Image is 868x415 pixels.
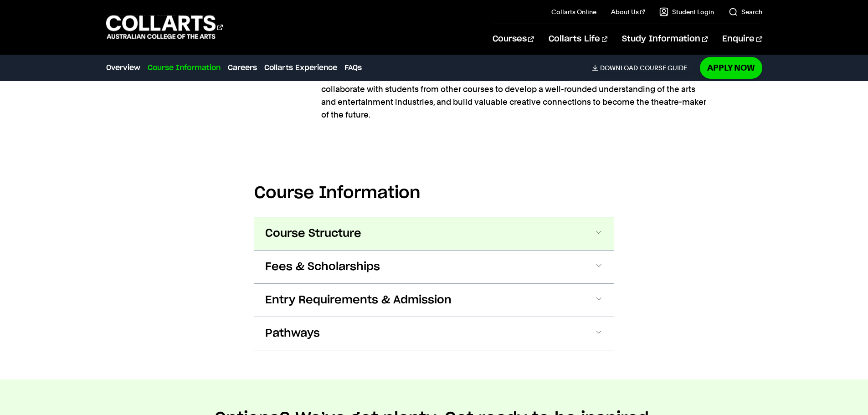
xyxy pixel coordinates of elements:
span: Pathways [265,326,320,341]
button: Fees & Scholarships [254,251,614,283]
a: Collarts Online [551,7,596,16]
p: Our courses are made to help make you career-ready with pitching and grant writing, and you’ll ha... [321,57,706,121]
a: Enquire [722,24,762,54]
a: Collarts Experience [264,62,337,73]
button: Course Structure [254,217,614,250]
a: About Us [611,7,645,16]
div: Go to homepage [106,14,223,40]
a: DownloadCourse Guide [592,64,694,72]
a: FAQs [344,62,362,73]
a: Course Information [148,62,221,73]
a: Student Login [659,7,714,16]
a: Overview [106,62,140,73]
span: Fees & Scholarships [265,260,380,274]
a: Search [729,7,762,16]
h2: Course Information [254,183,614,203]
button: Entry Requirements & Admission [254,284,614,317]
span: Course Structure [265,226,361,241]
a: Courses [493,24,534,54]
button: Pathways [254,317,614,350]
a: Careers [228,62,257,73]
a: Collarts Life [549,24,607,54]
span: Download [600,64,638,72]
span: Entry Requirements & Admission [265,293,452,307]
a: Study Information [622,24,708,54]
a: Apply Now [700,57,762,78]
